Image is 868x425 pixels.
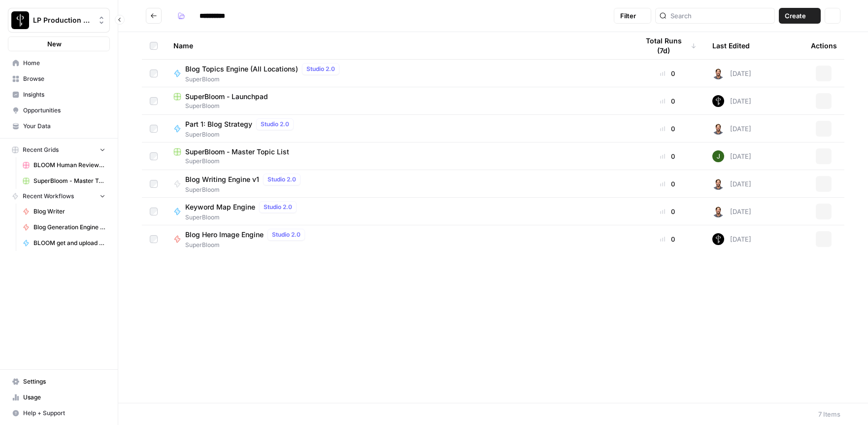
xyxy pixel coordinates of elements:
span: Help + Support [23,409,105,418]
span: BLOOM Human Review (ver2) [33,161,105,170]
a: SuperBloom - Master Topic ListSuperBloom [173,147,623,166]
span: Studio 2.0 [306,65,335,73]
a: BLOOM get and upload media [18,235,110,251]
span: SuperBloom [185,75,343,84]
div: 0 [638,179,697,189]
span: Recent Workflows [23,192,74,201]
span: Studio 2.0 [261,120,289,129]
a: Blog Writer [18,204,110,219]
button: Help + Support [8,405,110,421]
div: 0 [638,207,697,216]
a: Opportunities [8,103,110,118]
span: SuperBloom [173,157,623,166]
img: fdbthlkohqvq3b2ybzi3drh0kqcb [712,178,724,190]
span: SuperBloom [185,213,300,222]
button: Recent Workflows [8,189,110,204]
img: s490wiz4j6jcuzx6yvvs5e0w4nek [712,233,724,245]
span: Part 1: Blog Strategy [185,119,252,129]
a: Home [8,55,110,71]
div: [DATE] [712,68,751,79]
button: Go back [146,8,162,24]
div: [DATE] [712,233,751,245]
a: Blog Topics Engine (All Locations)Studio 2.0SuperBloom [173,63,623,84]
div: 0 [638,151,697,161]
div: Name [173,32,623,59]
div: 0 [638,124,697,134]
a: Usage [8,390,110,405]
div: [DATE] [712,123,751,135]
span: Your Data [23,122,105,131]
span: SuperBloom - Master Topic List [33,177,105,185]
a: Part 1: Blog StrategyStudio 2.0SuperBloom [173,118,623,139]
a: Settings [8,374,110,390]
span: Usage [23,393,105,402]
span: Browse [23,74,105,83]
span: Studio 2.0 [264,203,292,212]
img: s490wiz4j6jcuzx6yvvs5e0w4nek [712,95,724,107]
img: fdbthlkohqvq3b2ybzi3drh0kqcb [712,123,724,135]
input: Search [670,11,770,21]
div: Actions [811,32,837,59]
img: LP Production Workloads Logo [11,11,29,29]
div: Total Runs (7d) [638,32,697,59]
span: Settings [23,377,105,386]
a: Insights [8,87,110,103]
span: SuperBloom [185,185,304,194]
span: Studio 2.0 [272,230,300,239]
span: Insights [23,90,105,99]
span: Keyword Map Engine [185,202,255,212]
button: Create [779,8,821,24]
button: New [8,36,110,51]
span: SuperBloom [185,241,309,249]
div: 0 [638,96,697,106]
div: [DATE] [712,206,751,217]
span: Blog Generation Engine (Writer + Fact Checker) [33,223,105,232]
button: Filter [614,8,651,24]
img: fdbthlkohqvq3b2ybzi3drh0kqcb [712,68,724,79]
button: Workspace: LP Production Workloads [8,8,110,33]
div: [DATE] [712,95,751,107]
a: Blog Writing Engine v1Studio 2.0SuperBloom [173,174,623,194]
span: Blog Writing Engine v1 [185,175,259,184]
a: Blog Hero Image EngineStudio 2.0SuperBloom [173,229,623,249]
div: 7 Items [818,409,840,419]
span: Create [785,11,806,21]
span: New [47,39,62,49]
div: 0 [638,69,697,78]
a: Your Data [8,118,110,134]
a: SuperBloom - LaunchpadSuperBloom [173,92,623,110]
span: Home [23,59,105,68]
span: BLOOM get and upload media [33,239,105,248]
span: Recent Grids [23,145,59,154]
span: SuperBloom - Master Topic List [185,147,289,157]
span: Blog Writer [33,207,105,216]
span: Blog Hero Image Engine [185,230,264,240]
span: LP Production Workloads [33,15,93,25]
a: Blog Generation Engine (Writer + Fact Checker) [18,219,110,235]
span: SuperBloom - Launchpad [185,92,268,102]
a: Browse [8,71,110,87]
span: SuperBloom [173,102,623,110]
div: [DATE] [712,150,751,162]
a: SuperBloom - Master Topic List [18,173,110,189]
img: fdbthlkohqvq3b2ybzi3drh0kqcb [712,206,724,217]
span: Opportunities [23,106,105,115]
div: 0 [638,234,697,244]
span: SuperBloom [185,130,298,139]
a: Keyword Map EngineStudio 2.0SuperBloom [173,201,623,222]
span: Blog Topics Engine (All Locations) [185,64,298,74]
img: 5v0yozua856dyxnw4lpcp45mgmzh [712,150,724,162]
div: [DATE] [712,178,751,190]
div: Last Edited [712,32,750,59]
button: Recent Grids [8,142,110,157]
span: Filter [620,11,636,21]
span: Studio 2.0 [267,175,296,184]
a: BLOOM Human Review (ver2) [18,157,110,173]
